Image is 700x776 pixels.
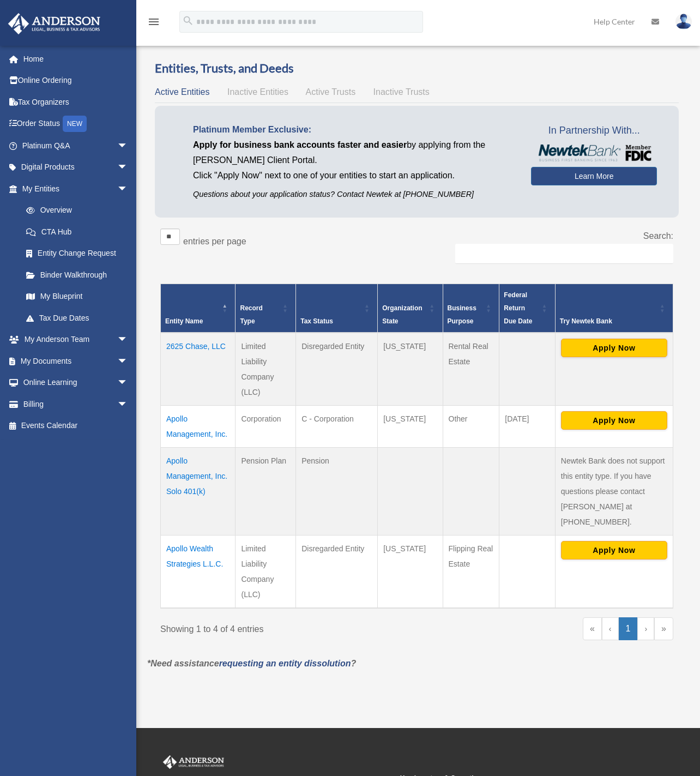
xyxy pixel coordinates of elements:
a: menu [147,19,160,28]
a: Entity Change Request [15,243,139,264]
a: Order StatusNEW [8,113,144,135]
th: Record Type: Activate to sort [236,284,296,333]
i: search [182,15,194,27]
td: Apollo Wealth Strategies L.L.C. [161,536,236,609]
a: Online Learningarrow_drop_down [8,372,144,394]
img: Anderson Advisors Platinum Portal [5,13,104,34]
a: Last [654,617,673,640]
a: Previous [602,617,619,640]
em: *Need assistance ? [147,659,356,668]
a: Digital Productsarrow_drop_down [8,157,144,178]
button: Apply Now [561,541,667,560]
a: requesting an entity dissolution [219,659,351,668]
a: My Blueprint [15,286,139,308]
td: Disregarded Entity [296,333,378,406]
a: Online Ordering [8,70,144,92]
img: NewtekBankLogoSM.png [536,145,651,161]
td: Pension Plan [236,448,296,536]
a: Binder Walkthrough [15,264,139,286]
th: Tax Status: Activate to sort [296,284,378,333]
img: Anderson Advisors Platinum Portal [161,755,226,769]
p: Platinum Member Exclusive: [193,122,515,137]
a: Events Calendar [8,415,144,437]
a: My Anderson Teamarrow_drop_down [8,329,144,351]
span: Inactive Entities [227,87,288,97]
a: Learn More [531,167,657,185]
a: Next [637,617,654,640]
p: Questions about your application status? Contact Newtek at [PHONE_NUMBER] [193,188,515,201]
span: Apply for business bank accounts faster and easier [193,140,407,149]
span: In Partnership With... [531,122,657,140]
td: Corporation [236,406,296,448]
th: Try Newtek Bank : Activate to sort [555,284,673,333]
td: Apollo Management, Inc. Solo 401(k) [161,448,236,536]
span: arrow_drop_down [117,135,139,157]
span: Entity Name [165,317,203,325]
td: C - Corporation [296,406,378,448]
p: by applying from the [PERSON_NAME] Client Portal. [193,137,515,168]
td: [DATE] [499,406,555,448]
span: Active Entities [155,87,209,97]
span: arrow_drop_down [117,329,139,351]
th: Federal Return Due Date: Activate to sort [499,284,555,333]
td: Rental Real Estate [443,333,499,406]
a: Platinum Q&Aarrow_drop_down [8,135,144,157]
span: Business Purpose [448,304,476,325]
div: NEW [63,116,87,132]
th: Business Purpose: Activate to sort [443,284,499,333]
td: [US_STATE] [378,406,443,448]
button: Apply Now [561,411,667,430]
td: Limited Liability Company (LLC) [236,536,296,609]
td: Limited Liability Company (LLC) [236,333,296,406]
label: Search: [643,231,673,240]
td: 2625 Chase, LLC [161,333,236,406]
a: Tax Due Dates [15,307,139,329]
a: CTA Hub [15,221,139,243]
h3: Entities, Trusts, and Deeds [155,60,679,77]
span: arrow_drop_down [117,372,139,394]
a: Home [8,48,144,70]
a: Overview [15,200,134,221]
td: Flipping Real Estate [443,536,499,609]
a: My Documentsarrow_drop_down [8,350,144,372]
label: entries per page [183,237,246,246]
div: Showing 1 to 4 of 4 entries [160,617,409,637]
span: arrow_drop_down [117,350,139,372]
th: Organization State: Activate to sort [378,284,443,333]
p: Click "Apply Now" next to one of your entities to start an application. [193,168,515,183]
span: Federal Return Due Date [504,291,532,325]
td: Disregarded Entity [296,536,378,609]
td: Other [443,406,499,448]
span: Inactive Trusts [373,87,430,97]
td: Newtek Bank does not support this entity type. If you have questions please contact [PERSON_NAME]... [555,448,673,536]
i: menu [147,15,160,28]
td: [US_STATE] [378,536,443,609]
span: Tax Status [300,317,333,325]
a: First [583,617,602,640]
div: Try Newtek Bank [560,315,656,328]
a: Tax Organizers [8,91,144,113]
span: Organization State [382,304,422,325]
span: arrow_drop_down [117,393,139,416]
img: User Pic [675,14,692,29]
a: Billingarrow_drop_down [8,393,144,415]
a: My Entitiesarrow_drop_down [8,178,139,200]
td: Apollo Management, Inc. [161,406,236,448]
span: arrow_drop_down [117,178,139,200]
th: Entity Name: Activate to invert sorting [161,284,236,333]
button: Apply Now [561,339,667,357]
td: [US_STATE] [378,333,443,406]
span: Record Type [240,304,262,325]
td: Pension [296,448,378,536]
a: 1 [619,617,638,640]
span: Active Trusts [306,87,356,97]
span: arrow_drop_down [117,157,139,179]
